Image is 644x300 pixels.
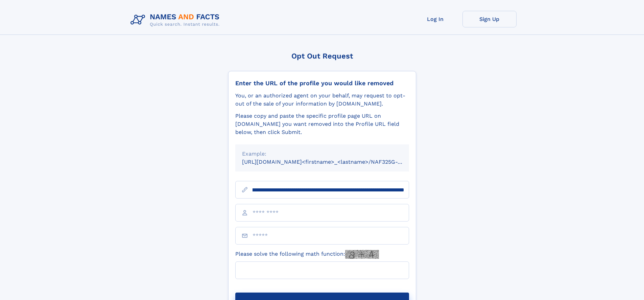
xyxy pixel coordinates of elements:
[235,250,379,259] label: Please solve the following math function:
[228,52,416,60] div: Opt Out Request
[128,11,225,29] img: Logo Names and Facts
[408,11,462,27] a: Log In
[235,92,409,108] div: You, or an authorized agent on your behalf, may request to opt-out of the sale of your informatio...
[462,11,517,27] a: Sign Up
[242,150,402,158] div: Example:
[235,79,409,87] div: Enter the URL of the profile you would like removed
[242,159,422,165] small: [URL][DOMAIN_NAME]<firstname>_<lastname>/NAF325G-xxxxxxxx
[235,112,409,136] div: Please copy and paste the specific profile page URL on [DOMAIN_NAME] you want removed into the Pr...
